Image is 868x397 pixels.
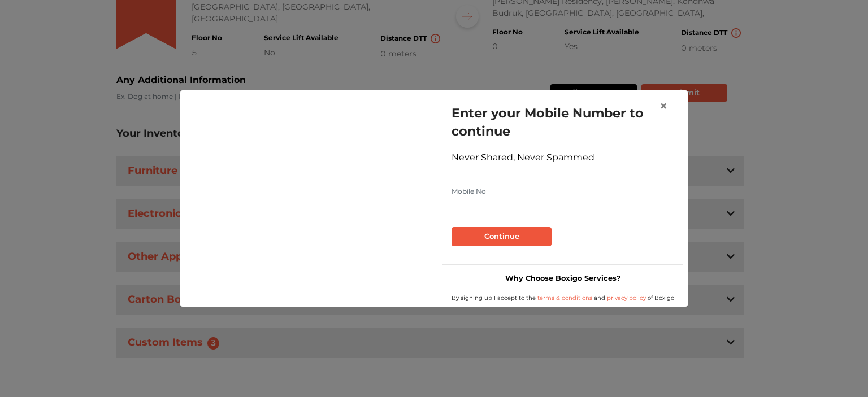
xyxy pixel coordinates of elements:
[605,294,648,302] a: privacy policy
[537,294,594,302] a: terms & conditions
[650,90,676,122] button: Close
[452,227,552,246] button: Continue
[442,274,683,282] h3: Why Choose Boxigo Services?
[452,151,674,164] div: Never Shared, Never Spammed
[442,294,683,302] div: By signing up I accept to the and of Boxigo
[452,182,674,200] input: Mobile No
[659,98,667,114] span: ×
[452,104,674,140] h1: Enter your Mobile Number to continue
